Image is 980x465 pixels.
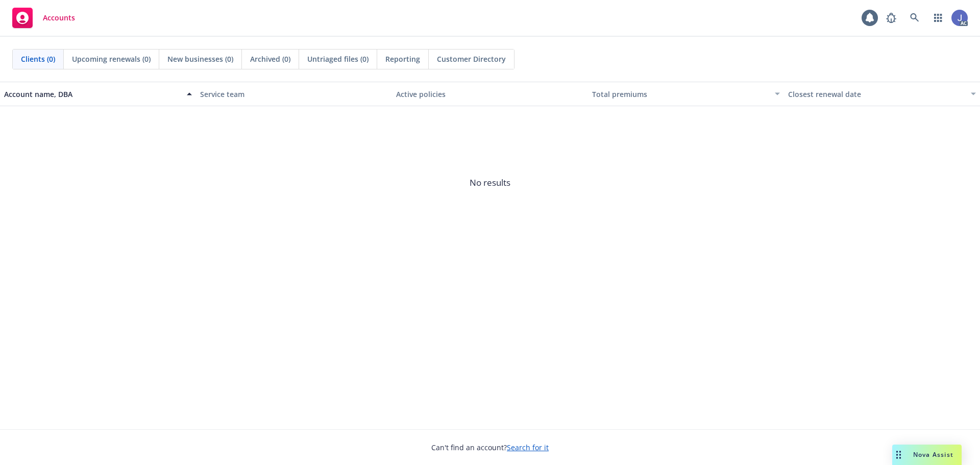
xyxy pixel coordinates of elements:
[72,54,151,64] span: Upcoming renewals (0)
[4,89,181,100] div: Account name, DBA
[892,445,962,465] button: Nova Assist
[928,8,948,28] a: Switch app
[913,450,953,459] span: Nova Assist
[437,54,506,64] span: Customer Directory
[881,8,901,28] a: Report a Bug
[43,14,75,22] span: Accounts
[951,10,968,26] img: photo
[250,54,290,64] span: Archived (0)
[196,82,392,106] button: Service team
[588,82,784,106] button: Total premiums
[21,54,55,64] span: Clients (0)
[788,89,965,100] div: Closest renewal date
[784,82,980,106] button: Closest renewal date
[904,8,925,28] a: Search
[507,443,549,452] a: Search for it
[8,4,79,32] a: Accounts
[307,54,369,64] span: Untriaged files (0)
[892,445,905,465] div: Drag to move
[200,89,388,100] div: Service team
[167,54,233,64] span: New businesses (0)
[396,89,584,100] div: Active policies
[431,442,549,453] span: Can't find an account?
[385,54,420,64] span: Reporting
[592,89,769,100] div: Total premiums
[392,82,588,106] button: Active policies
